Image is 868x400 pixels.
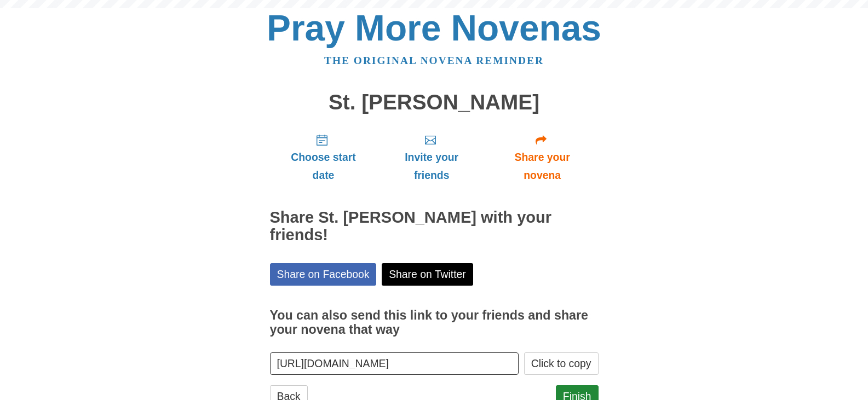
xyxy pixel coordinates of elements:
a: Share on Facebook [270,263,377,286]
span: Share your novena [497,148,588,184]
a: Pray More Novenas [267,8,601,48]
h1: St. [PERSON_NAME] [270,91,599,114]
button: Click to copy [524,352,599,375]
a: Share your novena [486,125,599,190]
a: Share on Twitter [382,263,473,286]
a: Invite your friends [377,125,486,190]
a: The original novena reminder [324,55,544,66]
span: Invite your friends [388,148,475,184]
span: Choose start date [281,148,366,184]
a: Choose start date [270,125,377,190]
h3: You can also send this link to your friends and share your novena that way [270,309,599,337]
h2: Share St. [PERSON_NAME] with your friends! [270,209,599,244]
